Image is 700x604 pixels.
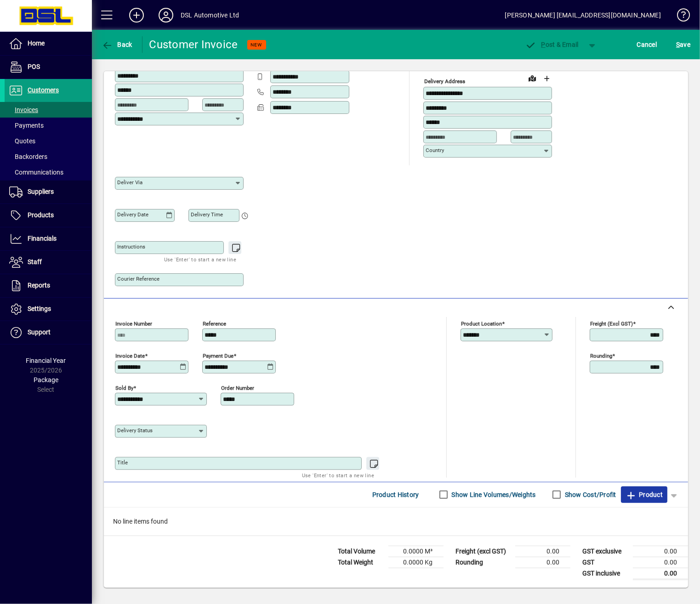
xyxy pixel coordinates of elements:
[626,487,663,502] span: Product
[540,71,554,86] button: Choose address
[372,487,419,502] span: Product History
[676,37,690,52] span: ave
[5,133,92,149] a: Quotes
[563,490,616,499] label: Show Cost/Profit
[92,36,142,53] app-page-header-button: Back
[5,204,92,227] a: Products
[670,2,689,32] a: Knowledge Base
[9,106,38,113] span: Invoices
[505,8,661,23] div: [PERSON_NAME] [EMAIL_ADDRESS][DOMAIN_NAME]
[525,71,540,85] a: View on map
[633,557,688,568] td: 0.00
[302,470,374,480] mat-hint: Use 'Enter' to start a new line
[590,352,612,359] mat-label: Rounding
[333,546,388,557] td: Total Volume
[28,40,45,47] span: Home
[28,282,50,289] span: Reports
[104,508,688,536] div: No line items found
[9,122,44,129] span: Payments
[5,56,92,79] a: POS
[388,557,444,568] td: 0.0000 Kg
[426,147,444,153] mat-label: Country
[115,384,133,391] mat-label: Sold by
[181,8,239,23] div: DSL Automotive Ltd
[515,546,570,557] td: 0.00
[117,427,153,434] mat-label: Delivery status
[515,557,570,568] td: 0.00
[637,37,657,52] span: Cancel
[333,557,388,568] td: Total Weight
[164,254,236,265] mat-hint: Use 'Enter' to start a new line
[5,32,92,55] a: Home
[9,137,35,145] span: Quotes
[115,352,145,359] mat-label: Invoice date
[26,357,66,364] span: Financial Year
[117,243,145,250] mat-label: Instructions
[149,37,238,52] div: Customer Invoice
[5,164,92,180] a: Communications
[34,376,58,384] span: Package
[99,36,135,53] button: Back
[5,149,92,164] a: Backorders
[102,41,132,48] span: Back
[28,211,54,219] span: Products
[578,546,633,557] td: GST exclusive
[521,36,583,53] button: Post & Email
[28,305,51,312] span: Settings
[5,251,92,274] a: Staff
[450,490,536,499] label: Show Line Volumes/Weights
[28,188,54,195] span: Suppliers
[221,384,254,391] mat-label: Order number
[28,328,51,336] span: Support
[621,486,667,503] button: Product
[633,546,688,557] td: 0.00
[122,7,151,23] button: Add
[203,352,233,359] mat-label: Payment due
[28,235,57,242] span: Financials
[5,102,92,118] a: Invoices
[635,36,660,53] button: Cancel
[203,320,226,327] mat-label: Reference
[28,258,42,265] span: Staff
[590,320,633,327] mat-label: Freight (excl GST)
[676,41,680,48] span: S
[578,557,633,568] td: GST
[5,298,92,321] a: Settings
[461,320,502,327] mat-label: Product location
[117,276,159,282] mat-label: Courier Reference
[369,486,423,503] button: Product History
[191,211,223,218] mat-label: Delivery time
[151,7,181,23] button: Profile
[117,459,128,466] mat-label: Title
[9,169,63,176] span: Communications
[633,568,688,579] td: 0.00
[578,568,633,579] td: GST inclusive
[5,181,92,203] a: Suppliers
[674,36,693,53] button: Save
[451,546,515,557] td: Freight (excl GST)
[28,63,40,70] span: POS
[5,118,92,133] a: Payments
[525,41,579,48] span: ost & Email
[541,41,546,48] span: P
[9,153,47,160] span: Backorders
[451,557,515,568] td: Rounding
[117,211,148,218] mat-label: Delivery date
[5,227,92,250] a: Financials
[117,179,142,186] mat-label: Deliver via
[251,42,262,48] span: NEW
[28,86,59,94] span: Customers
[5,321,92,344] a: Support
[5,274,92,297] a: Reports
[115,320,152,327] mat-label: Invoice number
[388,546,444,557] td: 0.0000 M³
